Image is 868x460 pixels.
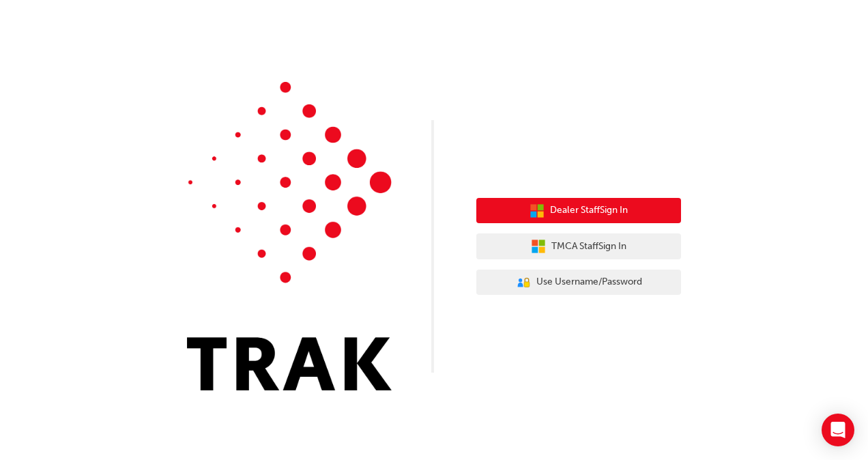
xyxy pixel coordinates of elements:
span: Use Username/Password [536,274,642,290]
span: TMCA Staff Sign In [551,239,626,255]
img: Trak [187,82,392,390]
button: Use Username/Password [476,270,681,296]
button: TMCA StaffSign In [476,233,681,259]
div: Open Intercom Messenger [822,414,854,446]
button: Dealer StaffSign In [476,198,681,224]
span: Dealer Staff Sign In [550,203,628,218]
